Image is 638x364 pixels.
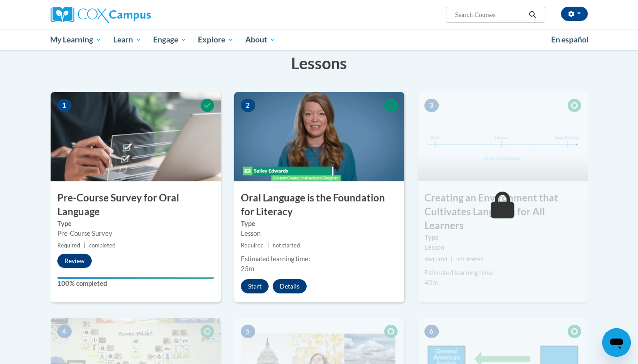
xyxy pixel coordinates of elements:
[241,229,398,238] div: Lesson
[602,328,631,357] iframe: Button to launch messaging window
[234,191,404,219] h3: Oral Language is the Foundation for Literacy
[418,92,588,181] img: Course Image
[241,254,398,264] div: Estimated learning time:
[424,233,581,243] label: Type
[57,219,214,229] label: Type
[113,34,141,45] span: Learn
[241,99,255,112] span: 2
[267,242,269,249] span: |
[561,7,588,21] button: Account Settings
[107,29,147,50] a: Learn
[51,7,221,23] a: Cox Campus
[51,52,588,74] h3: Lessons
[57,242,80,249] span: Required
[273,242,300,249] span: not started
[51,7,151,23] img: Cox Campus
[51,191,221,219] h3: Pre-Course Survey for Oral Language
[454,9,526,20] input: Search Courses
[57,99,72,112] span: 1
[57,279,214,289] label: 100% completed
[241,265,254,272] span: 25m
[245,34,276,45] span: About
[57,229,214,238] div: Pre-Course Survey
[37,29,601,50] div: Main menu
[241,242,264,249] span: Required
[424,268,581,278] div: Estimated learning time:
[50,34,102,45] span: My Learning
[51,92,221,181] img: Course Image
[57,254,92,268] button: Review
[153,34,187,45] span: Engage
[147,29,193,50] a: Engage
[45,29,108,50] a: My Learning
[57,277,214,279] div: Your progress
[451,256,453,263] span: |
[192,29,240,50] a: Explore
[424,256,447,263] span: Required
[241,219,398,229] label: Type
[57,325,72,338] span: 4
[456,256,484,263] span: not started
[241,325,255,338] span: 5
[526,9,539,20] button: Search
[84,242,86,249] span: |
[424,279,438,286] span: 40m
[240,29,282,50] a: About
[198,34,234,45] span: Explore
[545,30,595,49] a: En español
[551,35,589,44] span: En español
[241,279,269,293] button: Start
[273,279,307,293] button: Details
[234,92,404,181] img: Course Image
[89,242,116,249] span: completed
[424,325,439,338] span: 6
[424,243,581,252] div: Lesson
[418,191,588,232] h3: Creating an Environment that Cultivates Language for All Learners
[424,99,439,112] span: 3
